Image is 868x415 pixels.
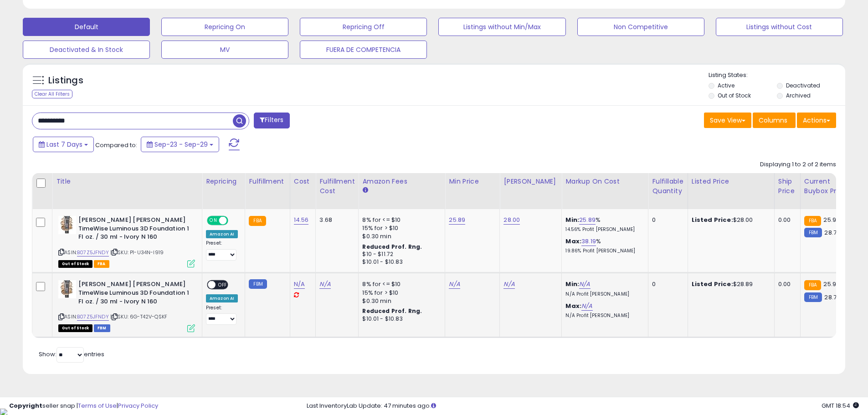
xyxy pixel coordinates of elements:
[652,216,680,224] div: 0
[362,251,438,258] div: $10 - $11.72
[94,324,110,332] span: FBM
[300,18,427,36] button: Repricing Off
[48,74,83,87] h5: Listings
[565,177,644,186] div: Markup on Cost
[362,307,422,315] b: Reduced Prof. Rng.
[77,249,109,256] a: B07Z5JFNDY
[362,232,438,241] div: $0.30 min
[503,215,520,225] a: 28.00
[565,237,581,246] b: Max:
[581,302,592,311] a: N/A
[110,249,164,256] span: | SKU: P1-U34N-I919
[249,279,267,289] small: FBM
[822,401,859,410] span: 2025-10-8 18:54 GMT
[362,258,438,266] div: $10.01 - $10.83
[804,177,851,196] div: Current Buybox Price
[362,280,438,288] div: 8% for <= $10
[565,313,641,319] p: N/A Profit [PERSON_NAME]
[362,297,438,305] div: $0.30 min
[692,215,733,224] b: Listed Price:
[565,280,579,288] b: Min:
[58,216,76,234] img: 41TBPoUErRL._SL40_.jpg
[652,177,683,196] div: Fulfillable Quantity
[804,280,821,290] small: FBA
[692,216,767,224] div: $28.00
[249,216,266,226] small: FBA
[56,177,198,186] div: Title
[438,18,565,36] button: Listings without Min/Max
[362,224,438,232] div: 15% for > $10
[362,186,368,195] small: Amazon Fees.
[300,41,427,59] button: FUERA DE COMPETENCIA
[823,280,840,288] span: 25.99
[161,41,288,59] button: MV
[823,215,840,224] span: 25.99
[652,280,680,288] div: 0
[753,113,796,128] button: Columns
[565,248,641,254] p: 19.86% Profit [PERSON_NAME]
[778,177,796,196] div: Ship Price
[319,216,351,224] div: 3.68
[577,18,704,36] button: Non Competitive
[39,350,104,359] span: Show: entries
[58,324,92,332] span: All listings that are currently out of stock and unavailable for purchase on Amazon
[206,177,241,186] div: Repricing
[58,280,195,331] div: ASIN:
[449,280,460,289] a: N/A
[449,215,465,225] a: 25.89
[206,240,238,261] div: Preset:
[716,18,843,36] button: Listings without Cost
[362,243,422,251] b: Reduced Prof. Rng.
[78,216,189,244] b: [PERSON_NAME] [PERSON_NAME] TimeWise Luminous 3D Foundation 1 Fl oz. / 30 ml - Ivory N 160
[692,177,770,186] div: Listed Price
[206,305,238,325] div: Preset:
[804,228,822,237] small: FBM
[227,217,241,225] span: OFF
[58,260,92,268] span: All listings that are currently out of stock and unavailable for purchase on Amazon
[23,41,150,59] button: Deactivated & In Stock
[579,215,596,225] a: 25.89
[118,401,158,410] a: Privacy Policy
[319,177,354,196] div: Fulfillment Cost
[804,292,822,302] small: FBM
[760,160,836,169] div: Displaying 1 to 2 of 2 items
[249,177,286,186] div: Fulfillment
[58,216,195,266] div: ASIN:
[77,313,109,321] a: B07Z5JFNDY
[58,280,76,298] img: 41TBPoUErRL._SL40_.jpg
[718,82,734,89] label: Active
[307,402,859,410] div: Last InventoryLab Update: 47 minutes ago.
[23,18,150,36] button: Default
[503,177,558,186] div: [PERSON_NAME]
[692,280,733,288] b: Listed Price:
[294,177,312,186] div: Cost
[565,215,579,224] b: Min:
[797,113,836,128] button: Actions
[362,216,438,224] div: 8% for <= $10
[154,140,208,149] span: Sep-23 - Sep-29
[206,230,238,238] div: Amazon AI
[565,226,641,233] p: 14.56% Profit [PERSON_NAME]
[141,137,219,152] button: Sep-23 - Sep-29
[449,177,496,186] div: Min Price
[33,137,94,152] button: Last 7 Days
[110,313,167,320] span: | SKU: 6G-T42V-QSKF
[565,291,641,297] p: N/A Profit [PERSON_NAME]
[718,92,751,99] label: Out of Stock
[786,92,811,99] label: Archived
[362,315,438,323] div: $10.01 - $10.83
[294,215,309,225] a: 14.56
[804,216,821,226] small: FBA
[824,228,840,237] span: 28.79
[319,280,330,289] a: N/A
[161,18,288,36] button: Repricing On
[78,280,189,308] b: [PERSON_NAME] [PERSON_NAME] TimeWise Luminous 3D Foundation 1 Fl oz. / 30 ml - Ivory N 160
[9,402,158,410] div: seller snap | |
[692,280,767,288] div: $28.89
[565,237,641,254] div: %
[294,280,305,289] a: N/A
[362,177,441,186] div: Amazon Fees
[565,216,641,233] div: %
[704,113,751,128] button: Save View
[94,260,109,268] span: FBA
